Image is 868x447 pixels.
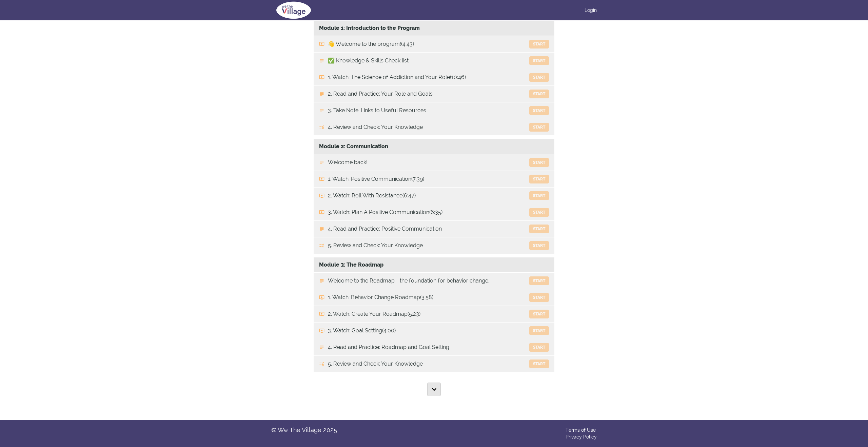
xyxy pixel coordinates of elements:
a: 4. Review and Check: Your Knowledge Start [314,119,554,135]
button: Start [529,310,549,318]
a: 3. Watch: Plan A Positive Communication (6:35) Start [314,204,554,220]
button: Start [529,293,549,302]
span: 3. Take Note: Links to Useful Resources [328,106,426,115]
span: (4:00) [382,327,396,335]
button: Start [529,359,549,368]
a: 5. Review and Check: Your Knowledge Start [314,356,554,372]
span: 5. Review and Check: Your Knowledge [328,241,423,250]
a: Login [585,7,597,14]
a: 👋 Welcome to the program! (4:43) Start [314,36,554,52]
a: ✅ Knowledge & Skills Check list Start [314,53,554,69]
button: Start [529,343,549,352]
button: Start [529,123,549,132]
span: 4. Read and Practice: Positive Communication [328,225,442,233]
span: (3:58) [420,293,433,302]
span: 3. Watch: Plan A Positive Communication [328,208,429,216]
li: © We The Village 2025 [271,427,337,433]
span: 4. Read and Practice: Roadmap and Goal Setting [328,343,449,351]
a: 4. Read and Practice: Roadmap and Goal Setting Start [314,339,554,355]
a: 2. Watch: Create Your Roadmap (5:23) Start [314,306,554,322]
span: Welcome back! [328,158,368,167]
span: 1. Watch: The Science of Addiction and Your Role [328,73,450,81]
button: Start [529,73,549,82]
span: (10:46) [450,73,466,81]
span: 5. Review and Check: Your Knowledge [328,360,423,368]
button: Start [529,56,549,65]
div: Module 3: The Roadmap [314,257,554,273]
a: Welcome back! Start [314,154,554,171]
button: Start [529,106,549,115]
span: 4. Review and Check: Your Knowledge [328,123,423,131]
a: 2. Read and Practice: Your Role and Goals Start [314,86,554,102]
img: show all lectures icon [432,387,436,392]
button: Start [529,175,549,183]
a: 2. Watch: Roll With Resistance (6:47) Start [314,188,554,204]
button: Start [529,326,549,335]
span: 1. Watch: Positive Communication [328,175,411,183]
span: (5:23) [408,310,420,318]
span: (6:35) [429,208,442,216]
button: Start [529,225,549,233]
span: (7:39) [411,175,424,183]
span: (6:47) [402,192,416,200]
div: Module 2: Communication [314,139,554,154]
a: 5. Review and Check: Your Knowledge Start [314,237,554,254]
a: 1. Watch: Positive Communication (7:39) Start [314,171,554,187]
a: 3. Watch: Goal Setting (4:00) Start [314,323,554,339]
button: Start [529,241,549,250]
span: 2. Watch: Roll With Resistance [328,192,402,200]
div: Module 1: Introduction to the Program [314,21,554,36]
a: Welcome to the Roadmap - the foundation for behavior change. Start [314,273,554,289]
button: Start [529,90,549,98]
a: 1. Watch: Behavior Change Roadmap (3:58) Start [314,289,554,306]
span: 👋 Welcome to the program! [328,40,401,48]
button: Start [529,40,549,48]
a: 4. Read and Practice: Positive Communication Start [314,221,554,237]
span: 1. Watch: Behavior Change Roadmap [328,293,420,302]
a: 1. Watch: The Science of Addiction and Your Role (10:46) Start [314,69,554,85]
span: (4:43) [401,40,414,48]
a: Terms of Use [566,427,596,433]
button: Start [529,208,549,217]
span: 2. Watch: Create Your Roadmap [328,310,408,318]
a: 3. Take Note: Links to Useful Resources Start [314,102,554,119]
button: Start [529,276,549,285]
a: Privacy Policy [566,434,597,440]
button: Start [529,158,549,167]
button: Start [529,191,549,200]
span: 3. Watch: Goal Setting [328,327,382,335]
span: 2. Read and Practice: Your Role and Goals [328,90,433,98]
span: ✅ Knowledge & Skills Check list [328,57,409,65]
span: Welcome to the Roadmap - the foundation for behavior change. [328,277,489,285]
